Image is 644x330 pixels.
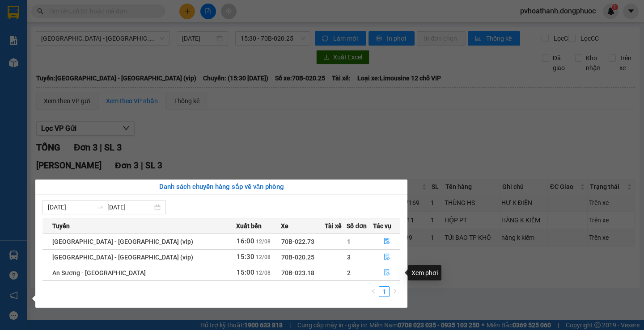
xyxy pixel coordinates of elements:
span: Tài xế [325,221,342,231]
button: right [390,286,400,297]
span: file-done [384,269,390,276]
button: left [368,286,379,297]
span: 15:30 [237,253,254,261]
span: to [97,204,104,211]
span: [GEOGRAPHIC_DATA] - [GEOGRAPHIC_DATA] (vip) [52,238,193,245]
span: file-done [384,238,390,245]
span: Số đơn [347,221,367,231]
span: An Sương - [GEOGRAPHIC_DATA] [52,269,146,276]
li: 1 [379,286,390,297]
span: Tác vụ [373,221,391,231]
span: Xuất bến [236,221,262,231]
span: Xe [281,221,288,231]
span: 16:00 [237,237,254,245]
span: 3 [347,254,351,261]
span: 70B-020.25 [281,254,314,261]
span: swap-right [97,204,104,211]
input: Từ ngày [48,202,93,212]
span: 2 [347,269,351,276]
span: 12/08 [256,270,271,276]
button: file-done [373,234,400,249]
span: 15:00 [237,268,254,276]
span: 12/08 [256,238,271,245]
button: file-done [373,266,400,280]
span: 70B-023.18 [281,269,314,276]
span: 12/08 [256,254,271,260]
a: 1 [379,287,389,297]
li: Next Page [390,286,400,297]
span: Tuyến [52,221,70,231]
li: Previous Page [368,286,379,297]
div: Xem phơi [408,265,441,280]
div: Danh sách chuyến hàng sắp về văn phòng [42,182,400,192]
span: 1 [347,238,351,245]
span: right [392,288,398,294]
span: [GEOGRAPHIC_DATA] - [GEOGRAPHIC_DATA] (vip) [52,254,193,261]
input: Đến ngày [107,202,153,212]
span: left [371,288,376,294]
button: file-done [373,250,400,264]
span: 70B-022.73 [281,238,314,245]
span: file-done [384,254,390,261]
